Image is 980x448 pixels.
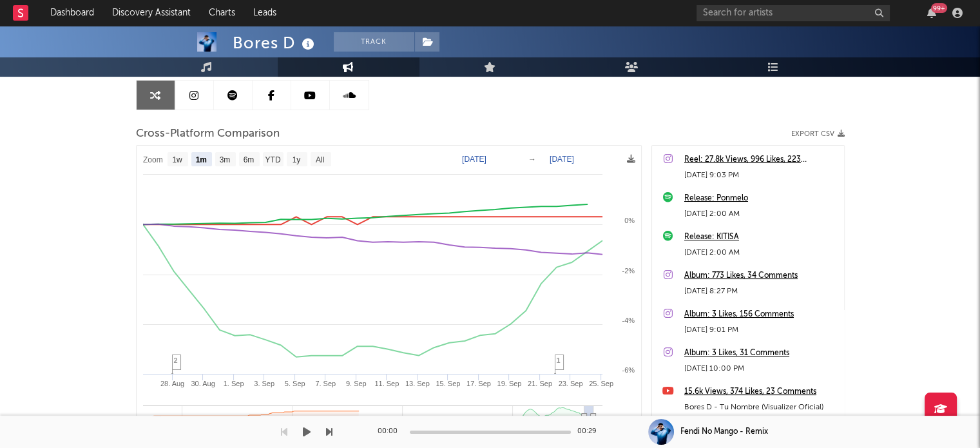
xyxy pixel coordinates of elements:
[284,380,305,387] text: 5. Sep
[405,380,429,387] text: 13. Sep
[136,126,280,142] span: Cross-Platform Comparison
[791,130,845,138] button: Export CSV
[684,415,838,431] div: [DATE] 10:00 PM
[684,346,838,361] a: Album: 3 Likes, 31 Comments
[684,191,838,206] a: Release: Ponmelo
[172,155,182,164] text: 1w
[233,32,318,54] div: Bores D
[528,155,536,164] text: →
[374,380,399,387] text: 11. Sep
[684,229,838,245] a: Release: KITISA
[622,317,635,324] text: -4%
[684,322,838,338] div: [DATE] 9:01 PM
[684,245,838,260] div: [DATE] 2:00 AM
[684,307,838,322] a: Album: 3 Likes, 156 Comments
[219,155,230,164] text: 3m
[462,155,486,164] text: [DATE]
[684,268,838,284] a: Album: 773 Likes, 34 Comments
[378,424,403,440] div: 00:00
[223,380,244,387] text: 1. Sep
[191,380,215,387] text: 30. Aug
[589,380,613,387] text: 25. Sep
[684,384,838,400] a: 15.6k Views, 374 Likes, 23 Comments
[143,155,163,164] text: Zoom
[527,380,552,387] text: 21. Sep
[624,217,635,224] text: 0%
[174,356,178,364] span: 2
[315,380,336,387] text: 7. Sep
[557,356,561,364] span: 1
[345,380,366,387] text: 9. Sep
[334,32,414,52] button: Track
[436,380,460,387] text: 15. Sep
[680,426,768,438] div: Fendi No Mango - Remix
[684,361,838,376] div: [DATE] 10:00 PM
[265,155,280,164] text: YTD
[684,206,838,222] div: [DATE] 2:00 AM
[315,155,323,164] text: All
[684,168,838,183] div: [DATE] 9:03 PM
[558,380,582,387] text: 23. Sep
[243,155,254,164] text: 6m
[927,8,936,18] button: 99+
[254,380,274,387] text: 3. Sep
[292,155,300,164] text: 1y
[550,155,574,164] text: [DATE]
[195,155,206,164] text: 1m
[622,267,635,275] text: -2%
[466,380,490,387] text: 17. Sep
[684,400,838,415] div: Bores D - Tu Nombre (Visualizer Oficial)
[577,424,603,440] div: 00:29
[497,380,521,387] text: 19. Sep
[697,5,890,21] input: Search for artists
[622,366,635,374] text: -6%
[684,284,838,299] div: [DATE] 8:27 PM
[931,3,947,13] div: 99 +
[684,152,838,168] a: Reel: 27.8k Views, 996 Likes, 223 Comments
[160,380,184,387] text: 28. Aug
